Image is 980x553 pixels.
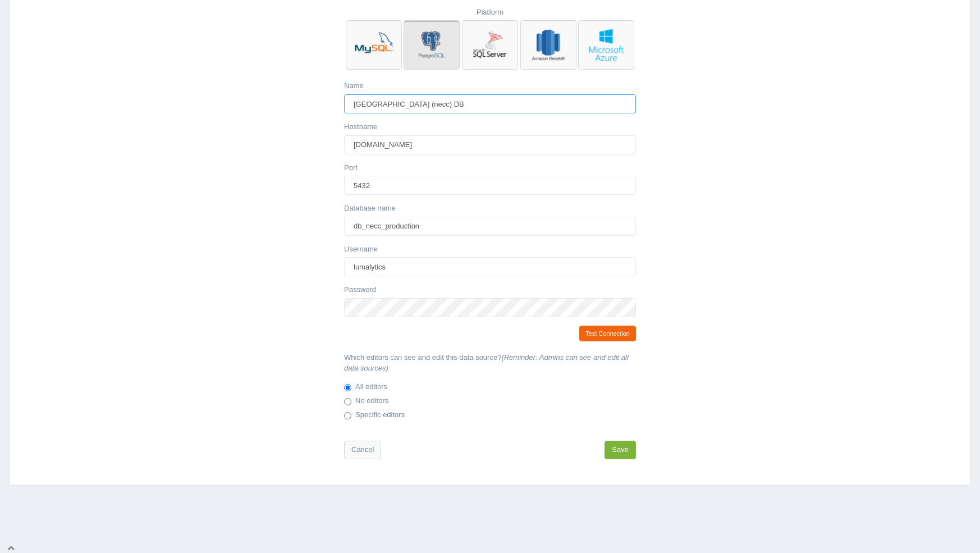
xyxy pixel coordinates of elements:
label: Which editors can see and edit this data source? [344,353,636,373]
input: No editors [344,398,351,405]
img: azure-logo-0bd520c6b217f6623a66b0a3084005164c44459cd64bbd06b276523614e9bc2f.png [585,24,627,66]
em: (Reminder: Admins can see and edit all data sources) [344,353,629,372]
img: mysql-logo-e60fdf34fc7258d6cee0a46fb4a0a85f3c1e4c25954dfb403a5288c8d259cb4e.png [353,24,395,66]
img: sql_server-logo-002cb93598696aab371f6201db7a8fd77ac965b4a6b5177351452e3900b4bb5c.png [469,24,511,66]
input: Hostname [344,135,636,154]
label: Name [344,81,364,92]
input: Port [344,176,636,195]
input: Username [344,257,636,276]
label: Specific editors [344,410,405,421]
label: All editors [344,382,387,393]
label: Username [344,244,378,255]
img: postgres-logo-2a39b71da5556ed1e0c4fc9480801debe643ffbdc4b70923c7f9380bd917af88.png [411,24,452,66]
input: Database [344,217,636,236]
a: Cancel [344,441,381,459]
label: Password [344,285,376,295]
label: Port [344,163,358,173]
img: redshift-logo-048b97aea8eb6e3092756a4872194677b61a33f1974f2733bc4761497c8eeadf.png [528,24,569,66]
input: Specific editors [344,412,351,419]
label: No editors [344,396,388,407]
a: Test Connection [579,326,636,342]
label: Hostname [344,122,377,132]
button: Save [605,441,636,459]
label: Database name [344,203,396,214]
input: All editors [344,384,351,391]
label: Platform [477,7,503,18]
input: Data source name [344,94,636,113]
